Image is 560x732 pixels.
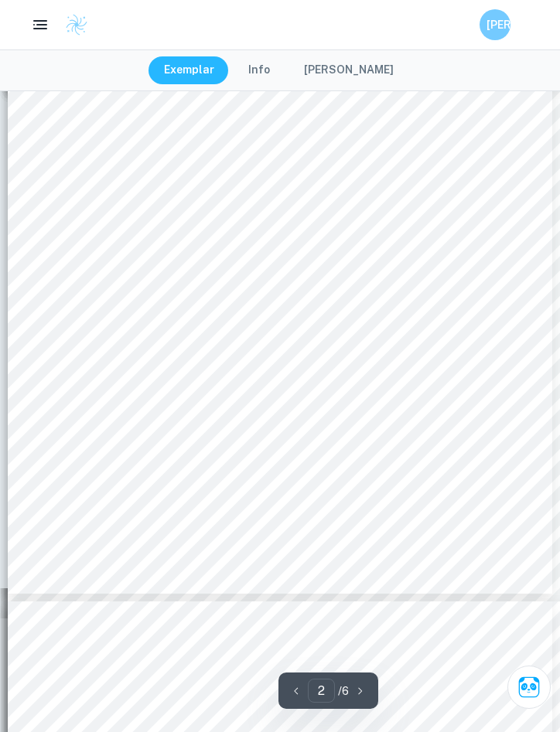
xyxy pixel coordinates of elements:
[289,56,409,84] button: [PERSON_NAME]
[149,56,230,84] button: Exemplar
[233,56,285,84] button: Info
[487,16,504,33] h6: [PERSON_NAME]
[126,666,472,677] span: Photo Manipulation in the [GEOGRAPHIC_DATA] during the Great Purge
[507,666,551,709] button: Ask Clai
[65,13,88,36] img: Clastify logo
[56,13,88,36] a: Clastify logo
[480,9,510,40] button: [PERSON_NAME]
[72,666,124,677] span: Object #2:
[338,683,349,700] p: / 6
